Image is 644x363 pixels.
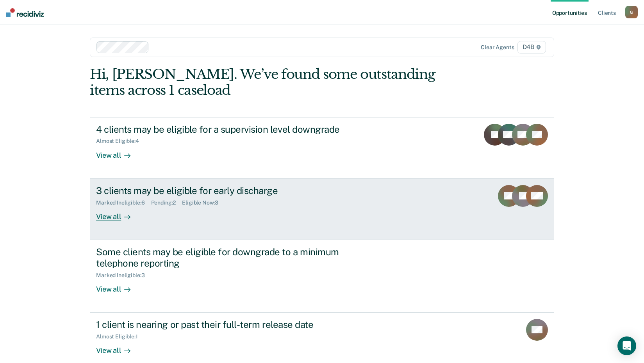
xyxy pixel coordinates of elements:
[96,199,151,206] div: Marked Ineligible : 6
[625,6,638,18] button: G
[90,179,554,240] a: 3 clients may be eligible for early dischargeMarked Ineligible:6Pending:2Eligible Now:3View all
[96,272,151,279] div: Marked Ineligible : 3
[96,278,140,294] div: View all
[617,336,636,355] div: Open Intercom Messenger
[90,240,554,313] a: Some clients may be eligible for downgrade to a minimum telephone reportingMarked Ineligible:3Vie...
[96,185,370,196] div: 3 clients may be eligible for early discharge
[96,144,140,160] div: View all
[96,340,140,355] div: View all
[481,44,514,51] div: Clear agents
[182,199,225,206] div: Eligible Now : 3
[90,117,554,179] a: 4 clients may be eligible for a supervision level downgradeAlmost Eligible:4View all
[96,333,144,340] div: Almost Eligible : 1
[151,199,182,206] div: Pending : 2
[96,124,370,135] div: 4 clients may be eligible for a supervision level downgrade
[96,138,145,144] div: Almost Eligible : 4
[96,246,370,269] div: Some clients may be eligible for downgrade to a minimum telephone reporting
[90,66,461,98] div: Hi, [PERSON_NAME]. We’ve found some outstanding items across 1 caseload
[96,206,140,221] div: View all
[96,319,370,330] div: 1 client is nearing or past their full-term release date
[6,8,44,17] img: Recidiviz
[517,41,546,53] span: D4B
